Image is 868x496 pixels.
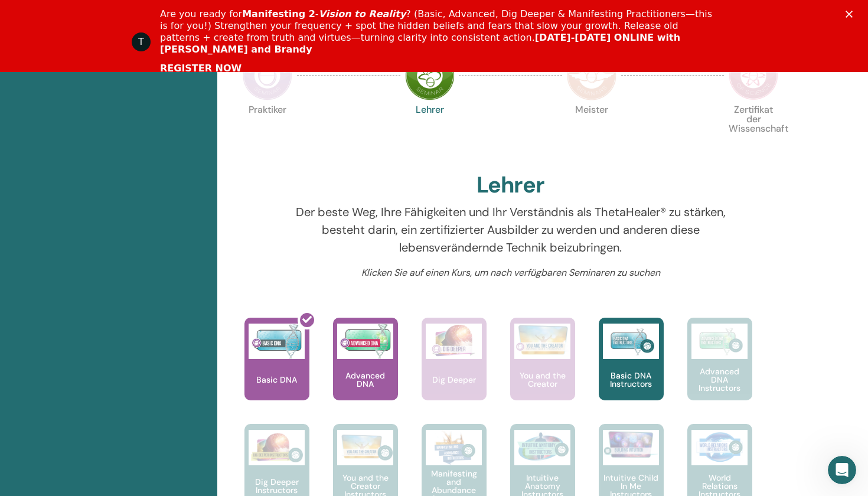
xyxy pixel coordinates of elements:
a: Basic DNA Basic DNA [244,318,309,424]
div: Schließen [846,11,857,18]
img: Intuitive Anatomy Instructors [514,430,570,465]
a: Dig Deeper Dig Deeper [422,318,487,424]
div: Profile image for ThetaHealing [132,32,151,51]
p: You and the Creator [510,371,575,388]
img: Instructor [405,51,455,100]
a: Advanced DNA Advanced DNA [333,318,398,424]
p: Klicken Sie auf einen Kurs, um nach verfügbaren Seminaren zu suchen [285,266,736,280]
img: Advanced DNA Instructors [691,324,748,359]
img: Manifesting and Abundance Instructors [426,430,482,465]
b: [DATE]-[DATE] ONLINE with [PERSON_NAME] and Brandy [160,32,680,55]
i: Vision to Reality [319,8,406,19]
a: Advanced DNA Instructors Advanced DNA Instructors [687,318,752,424]
img: Practitioner [243,51,292,100]
p: Praktiker [243,105,292,155]
img: Basic DNA [249,324,305,359]
img: Advanced DNA [337,324,393,359]
img: Dig Deeper Instructors [249,430,305,465]
img: You and the Creator Instructors [337,430,393,465]
img: World Relations Instructors [691,430,748,465]
p: Advanced DNA [333,371,398,388]
a: You and the Creator You and the Creator [510,318,575,424]
p: Dig Deeper Instructors [244,478,309,494]
iframe: Intercom live chat [828,456,856,484]
a: REGISTER NOW [160,63,242,76]
h2: Lehrer [477,172,544,199]
p: Basic DNA Instructors [599,371,664,388]
p: Zertifikat der Wissenschaft [729,105,778,155]
p: Dig Deeper [428,376,481,384]
a: Basic DNA Instructors Basic DNA Instructors [599,318,664,424]
img: Basic DNA Instructors [603,324,659,359]
div: Are you ready for - ? (Basic, Advanced, Dig Deeper & Manifesting Practitioners—this is for you!) ... [160,8,717,56]
p: Der beste Weg, Ihre Fähigkeiten und Ihr Verständnis als ThetaHealer® zu stärken, besteht darin, e... [285,203,736,256]
b: Manifesting 2 [242,8,315,19]
img: You and the Creator [514,324,570,356]
p: Advanced DNA Instructors [687,367,752,392]
img: Certificate of Science [729,51,778,100]
p: Meister [567,105,616,155]
img: Dig Deeper [426,324,482,359]
img: Master [567,51,616,100]
img: Intuitive Child In Me Instructors [603,430,659,459]
p: Lehrer [405,105,455,155]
